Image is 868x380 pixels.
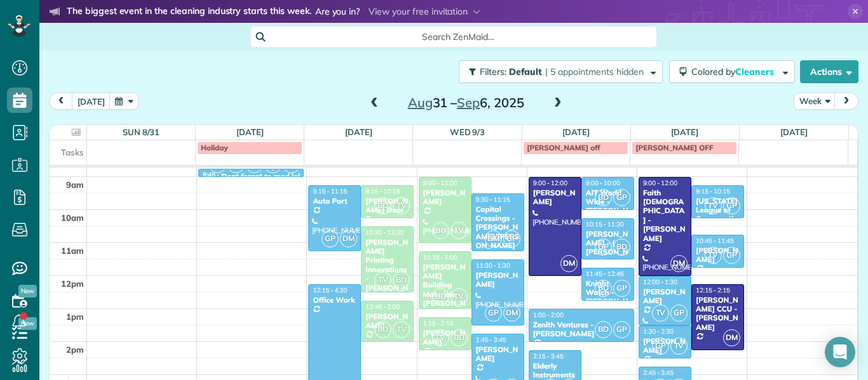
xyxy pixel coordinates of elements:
[595,280,612,297] span: BD
[313,286,347,294] span: 12:15 - 4:30
[705,197,722,214] span: TV
[671,127,698,137] a: [DATE]
[476,195,510,204] span: 9:30 - 11:15
[61,246,84,256] span: 11am
[476,261,510,270] span: 11:30 - 1:30
[123,127,160,137] a: Sun 8/31
[365,238,410,302] div: [PERSON_NAME] Printing Innovations - [PERSON_NAME]
[586,270,624,278] span: 11:45 - 12:45
[485,305,502,322] span: GP
[450,127,485,137] a: Wed 9/3
[432,329,449,346] span: TV
[595,321,612,338] span: BD
[485,230,502,247] span: DM
[459,60,663,83] button: Filters: Default | 5 appointments hidden
[374,321,391,338] span: BD
[236,127,264,137] a: [DATE]
[365,197,410,251] div: [PERSON_NAME] Door Company Inc. - [PERSON_NAME]
[585,279,630,316] div: Knight Watch - [PERSON_NAME]
[562,127,590,137] a: [DATE]
[66,344,84,355] span: 2pm
[451,222,468,239] span: TV
[457,95,480,110] span: Sep
[452,60,663,83] a: Filters: Default | 5 appointments hidden
[365,312,410,331] div: [PERSON_NAME]
[834,93,858,110] button: next
[408,95,433,110] span: Aug
[545,66,644,77] span: | 5 appointments hidden
[643,179,677,187] span: 9:00 - 12:00
[423,253,458,261] span: 11:15 - 1:00
[691,66,778,77] span: Colored by
[386,96,545,110] h2: 31 – 6, 2025
[61,213,84,223] span: 10am
[18,285,37,298] span: New
[475,345,520,364] div: [PERSON_NAME]
[423,188,468,207] div: [PERSON_NAME]
[49,93,73,110] button: prev
[480,66,506,77] span: Filters:
[340,230,357,247] span: DM
[669,60,795,83] button: Colored byCleaners
[643,278,677,286] span: 12:00 - 1:30
[735,66,776,77] span: Cleaners
[794,93,836,110] button: Week
[670,305,688,322] span: GP
[503,230,520,247] span: GP
[780,127,808,137] a: [DATE]
[695,296,740,332] div: [PERSON_NAME] CCU - [PERSON_NAME]
[635,143,713,152] span: [PERSON_NAME] OFF
[374,272,391,289] span: TV
[586,220,624,228] span: 10:15 - 11:30
[670,255,688,272] span: DM
[365,303,400,311] span: 12:45 - 2:00
[613,280,630,297] span: GP
[533,179,567,187] span: 9:00 - 12:00
[393,272,410,289] span: BD
[652,337,669,355] span: GP
[613,321,630,338] span: GP
[322,230,339,247] span: GP
[595,189,612,206] span: BD
[585,188,630,225] div: AIT World Wide - [PERSON_NAME]
[374,197,391,214] span: BD
[532,188,578,207] div: [PERSON_NAME]
[696,237,734,245] span: 10:45 - 11:45
[533,311,564,319] span: 1:00 - 2:00
[432,288,449,305] span: BD
[66,311,84,322] span: 1pm
[432,222,449,239] span: BD
[201,143,228,152] span: Holiday
[723,247,740,264] span: GP
[613,189,630,206] span: GP
[642,287,688,306] div: [PERSON_NAME]
[696,187,730,195] span: 9:15 - 10:15
[670,337,688,355] span: TV
[532,320,630,339] div: Zenith Ventures - [PERSON_NAME]
[50,22,559,38] li: The world’s leading virtual event for cleaning business owners.
[705,247,722,264] span: TV
[585,230,630,266] div: [PERSON_NAME] - ( [PERSON_NAME])
[61,278,84,289] span: 12pm
[312,296,357,305] div: Office Work
[365,187,400,195] span: 9:15 - 10:15
[825,337,855,367] div: Open Intercom Messenger
[315,5,360,19] span: Are you in?
[423,179,458,187] span: 9:00 - 11:00
[595,239,612,256] span: GP
[393,321,410,338] span: TV
[723,197,740,214] span: GP
[423,263,468,317] div: [PERSON_NAME] Building Materials - [PERSON_NAME]
[423,329,468,347] div: [PERSON_NAME]
[800,60,858,83] button: Actions
[72,93,111,110] button: [DATE]
[313,187,347,195] span: 9:15 - 11:15
[345,127,372,137] a: [DATE]
[643,327,674,336] span: 1:30 - 2:30
[423,319,454,327] span: 1:15 - 2:15
[503,305,520,322] span: DM
[67,5,311,19] strong: The biggest event in the cleaning industry starts this week.
[475,205,520,251] div: Capital Crossings - [PERSON_NAME]/[PERSON_NAME]
[476,336,506,344] span: 1:45 - 3:45
[613,239,630,256] span: BD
